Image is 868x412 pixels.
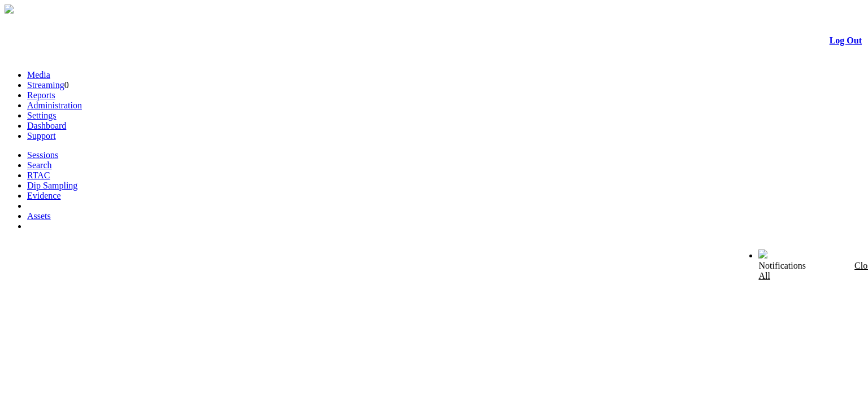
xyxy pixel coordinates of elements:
[830,36,862,45] a: Log Out
[27,191,61,200] a: Evidence
[27,211,51,221] a: Assets
[27,160,52,170] a: Search
[5,5,14,14] img: arrow-3.png
[27,90,55,100] a: Reports
[27,181,77,190] a: Dip Sampling
[27,111,57,120] a: Settings
[27,121,66,130] a: Dashboard
[27,80,64,90] a: Streaming
[64,80,69,90] span: 0
[27,131,56,141] a: Support
[27,100,82,110] a: Administration
[27,70,50,80] a: Media
[606,250,736,258] span: Welcome, Nav Alchi design (Administrator)
[758,249,767,258] img: bell24.png
[27,150,58,160] a: Sessions
[27,170,50,180] a: RTAC
[758,261,840,281] div: Notifications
